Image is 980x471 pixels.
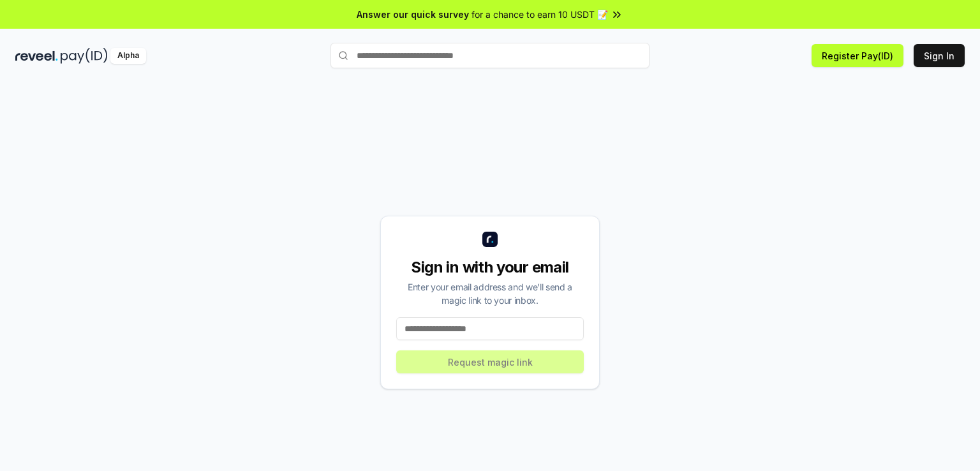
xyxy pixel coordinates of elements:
[110,48,146,64] div: Alpha
[812,44,903,67] button: Register Pay(ID)
[396,257,584,278] div: Sign in with your email
[471,8,608,21] span: for a chance to earn 10 USDT 📝
[396,280,584,307] div: Enter your email address and we’ll send a magic link to your inbox.
[914,44,965,67] button: Sign In
[357,8,469,21] span: Answer our quick survey
[61,48,108,64] img: pay_id
[482,232,498,247] img: logo_small
[15,48,58,64] img: reveel_dark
